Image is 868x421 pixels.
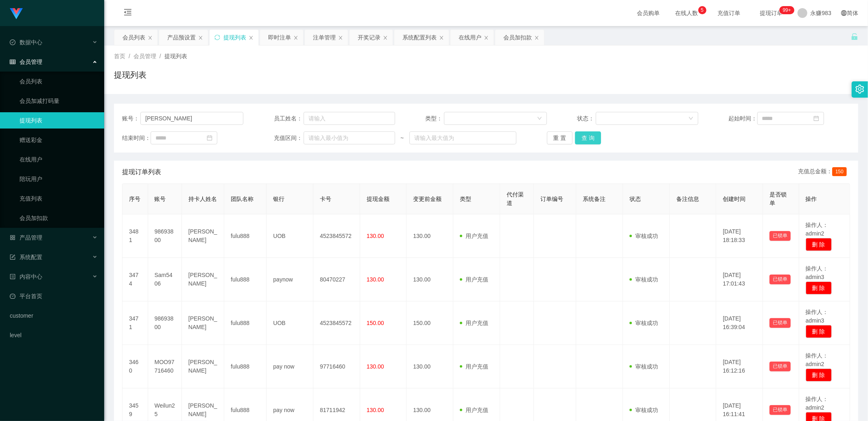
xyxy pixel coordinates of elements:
a: 提现列表 [20,112,98,129]
span: 提现订单 [756,10,787,16]
span: 类型 [460,196,471,202]
td: 3460 [122,345,148,388]
span: 审核成功 [630,407,658,413]
td: [DATE] 17:01:43 [716,258,763,301]
td: Sam5406 [148,258,182,301]
span: 操作人：admin3 [806,309,829,324]
span: 员工姓名： [274,114,304,123]
button: 删 除 [806,325,832,338]
i: 图标: form [10,254,15,260]
td: [DATE] 16:12:16 [716,345,763,388]
td: 80470227 [313,258,360,301]
td: paynow [267,258,313,301]
td: 130.00 [407,345,453,388]
td: fulu888 [224,301,267,345]
span: 审核成功 [630,276,658,283]
i: 图标: calendar [207,135,212,141]
a: customer [10,308,98,324]
span: 类型： [425,114,444,123]
i: 图标: table [10,59,15,65]
td: 3471 [122,301,148,345]
i: 图标: close [439,35,444,40]
div: 即时注单 [268,30,291,45]
i: 图标: close [148,35,153,40]
span: 用户充值 [460,407,488,413]
span: 状态： [577,114,596,123]
td: UOB [267,301,313,345]
button: 已锁单 [770,405,791,415]
span: 创建时间 [723,196,746,202]
button: 删 除 [806,369,832,382]
td: [PERSON_NAME] [182,258,224,301]
button: 已锁单 [770,362,791,371]
td: [DATE] 18:18:33 [716,214,763,258]
i: 图标: close [249,35,254,40]
td: 97716460 [313,345,360,388]
div: 开奖记录 [358,30,380,45]
td: 4523845572 [313,214,360,258]
td: 150.00 [407,301,453,345]
span: 起始时间： [729,114,757,123]
i: 图标: close [383,35,388,40]
i: 图标: calendar [813,116,819,121]
span: 是否锁单 [770,191,787,206]
span: 系统备注 [583,196,606,202]
td: 3474 [122,258,148,301]
div: 会员列表 [122,30,145,45]
span: 提现金额 [367,196,389,202]
span: 产品管理 [10,234,42,241]
span: 提现订单列表 [122,167,161,177]
i: 图标: appstore-o [10,235,15,240]
span: 序号 [129,196,140,202]
button: 删 除 [806,281,832,294]
i: 图标: close [534,35,539,40]
span: 系统配置 [10,254,42,260]
a: 图标: dashboard平台首页 [10,288,98,304]
span: 账号： [122,114,140,123]
span: 首页 [114,53,125,59]
a: level [10,327,98,343]
span: / [129,53,130,59]
span: ~ [395,134,409,142]
td: 130.00 [407,214,453,258]
sup: 5 [698,6,706,14]
button: 已锁单 [770,318,791,328]
i: 图标: down [537,116,542,122]
span: 操作人：admin2 [806,352,829,367]
span: 操作人：admin2 [806,222,829,237]
span: / [160,53,161,59]
a: 在线用户 [20,151,98,168]
input: 请输入 [304,112,395,125]
i: 图标: down [689,116,693,122]
a: 充值列表 [20,190,98,207]
button: 删 除 [806,238,832,251]
i: 图标: menu-fold [114,0,142,26]
span: 数据中心 [10,39,42,46]
a: 会员加减打码量 [20,93,98,109]
div: 系统配置列表 [402,30,437,45]
span: 操作人：admin3 [806,265,829,280]
i: 图标: close [198,35,203,40]
div: 产品预设置 [167,30,196,45]
a: 陪玩用户 [20,171,98,187]
input: 请输入最小值为 [304,131,395,144]
a: 会员加扣款 [20,210,98,226]
button: 重 置 [547,131,573,144]
input: 请输入最大值为 [409,131,516,144]
a: 赠送彩金 [20,132,98,148]
td: MOO97716460 [148,345,182,388]
i: 图标: close [293,35,298,40]
input: 请输入 [140,112,243,125]
span: 变更前金额 [413,196,442,202]
span: 130.00 [367,407,384,413]
td: UOB [267,214,313,258]
span: 用户充值 [460,276,488,283]
span: 提现列表 [164,53,187,59]
div: 在线用户 [459,30,481,45]
img: logo.9652507e.png [10,8,23,20]
span: 会员管理 [133,53,156,59]
span: 150 [832,167,847,176]
td: 98693800 [148,301,182,345]
div: 提现列表 [223,30,246,45]
span: 操作 [806,196,817,202]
